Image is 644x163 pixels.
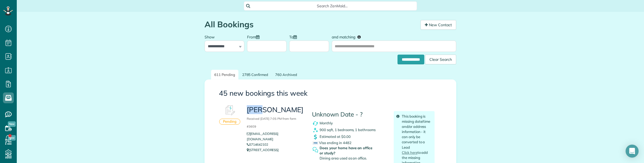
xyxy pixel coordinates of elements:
span: New [8,121,16,127]
h1: All Bookings [205,20,416,29]
span: Visa ending in 4482 [313,141,351,145]
label: From [247,32,262,42]
p: [STREET_ADDRESS] [247,147,304,153]
img: question_symbol_icon-fa7b350da2b2fea416cef77984ae4cf4944ea5ab9e3d5925827a5d6b7129d3f6.png [312,147,319,153]
a: New Contact [420,20,456,30]
strong: Does your home have an office or study? [320,145,374,156]
h3: 45 new bookings this week [219,89,442,97]
span: 900 sqft, 1 bedrooms, 1 bathrooms [320,128,376,132]
div: Pending [219,119,240,125]
label: To [289,32,300,42]
span: Estimated at $0.00 [320,134,350,139]
div: Clear Search [425,55,456,64]
a: Clear Search [425,55,456,60]
a: Click here [402,150,418,155]
img: Booking #613766 [222,102,238,119]
span: Monthly [320,121,333,125]
img: recurrence_symbol_icon-7cc721a9f4fb8f7b0289d3d97f09a2e367b638918f1a67e51b1e7d8abe5fb8d8.png [312,120,319,127]
img: clean_symbol_icon-dd072f8366c07ea3eb8378bb991ecd12595f4b76d916a6f83395f9468ae6ecae.png [312,127,319,134]
a: [EMAIL_ADDRESS][DOMAIN_NAME] [247,132,278,141]
small: Received [DATE] 7:05 PM from form #3609 [247,117,296,128]
label: and matching [332,32,364,42]
a: 2785 Confirmed [239,70,271,80]
a: 760 Archived [272,70,300,80]
h3: [PERSON_NAME] [247,106,304,129]
img: dollar_symbol_icon-bd8a6898b2649ec353a9eba708ae97d8d7348bddd7d2aed9b7e4bf5abd9f4af5.png [312,134,319,140]
a: 611 Pending [211,70,238,80]
div: Open Intercom Messenger [626,145,639,158]
a: 5714642102 [247,142,268,147]
h4: Unknown Date - ? [312,111,386,118]
span: Dining area used as an office. [320,156,367,160]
